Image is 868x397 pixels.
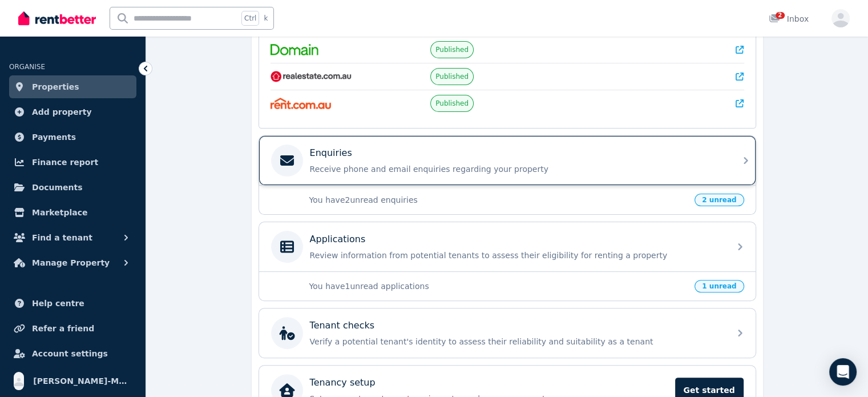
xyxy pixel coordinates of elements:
a: Properties [9,75,136,98]
span: Find a tenant [32,231,92,244]
p: You have 2 unread enquiries [309,194,688,206]
span: Marketplace [32,206,87,219]
p: Applications [310,232,366,246]
img: RentBetter [18,10,96,27]
a: Finance report [9,151,136,174]
p: Verify a potential tenant's identity to assess their reliability and suitability as a tenant [310,336,723,347]
span: Ctrl [241,11,259,26]
span: [PERSON_NAME]-May [PERSON_NAME] [33,374,132,388]
span: Published [435,72,469,81]
a: Marketplace [9,201,136,224]
span: 2 unread [695,194,744,206]
a: Refer a friend [9,317,136,340]
img: Rent.com.au [271,98,332,109]
p: You have 1 unread applications [309,280,688,292]
span: k [264,14,268,23]
span: 1 unread [695,280,744,292]
img: RealEstate.com.au [271,71,352,82]
span: 2 [776,12,785,19]
p: Receive phone and email enquiries regarding your property [310,163,723,175]
div: Inbox [769,13,809,25]
span: Help centre [32,296,84,310]
a: Account settings [9,342,136,365]
span: Refer a friend [32,322,94,335]
a: Payments [9,126,136,149]
img: Domain.com.au [271,44,318,55]
span: Account settings [32,347,108,360]
p: Enquiries [310,146,352,160]
a: Add property [9,101,136,123]
span: Payments [32,130,76,144]
p: Tenancy setup [310,376,376,390]
span: ORGANISE [9,63,45,71]
span: Properties [32,80,79,94]
span: Published [435,45,469,54]
span: Manage Property [32,256,110,270]
span: Add property [32,105,92,119]
a: EnquiriesReceive phone and email enquiries regarding your property [259,136,756,185]
div: Open Intercom Messenger [829,358,857,386]
button: Find a tenant [9,226,136,249]
span: Published [435,99,469,108]
a: ApplicationsReview information from potential tenants to assess their eligibility for renting a p... [259,222,756,271]
a: Tenant checksVerify a potential tenant's identity to assess their reliability and suitability as ... [259,308,756,358]
p: Tenant checks [310,319,375,332]
a: Help centre [9,292,136,315]
button: Manage Property [9,251,136,274]
span: Finance report [32,155,98,169]
a: Documents [9,176,136,199]
span: Documents [32,181,83,194]
p: Review information from potential tenants to assess their eligibility for renting a property [310,250,723,261]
